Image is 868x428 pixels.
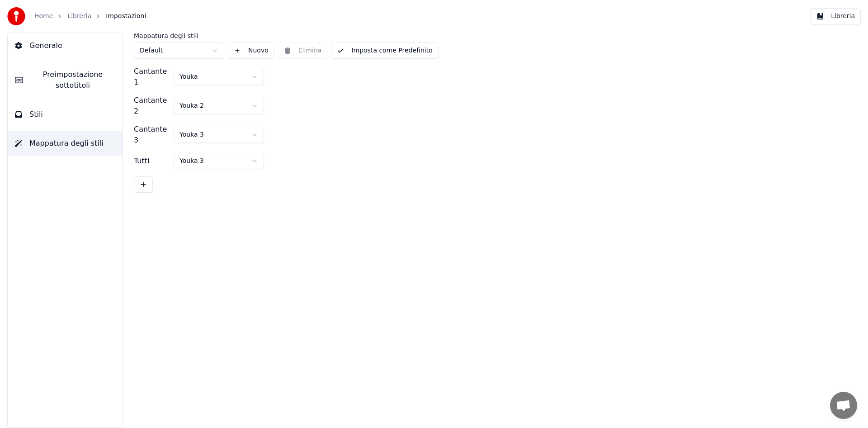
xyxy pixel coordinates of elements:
span: Impostazioni [106,12,146,21]
nav: breadcrumb [34,12,146,21]
button: Nuovo [228,43,274,59]
div: Aprire la chat [830,392,857,419]
span: Stili [29,109,43,120]
img: youka [7,7,25,25]
span: Generale [29,40,62,51]
div: Cantante 3 [134,124,170,146]
button: Libreria [811,8,861,24]
div: Cantante 1 [134,66,170,88]
div: Cantante 2 [134,95,170,117]
div: Tutti [134,156,170,166]
button: Generale [8,33,123,58]
span: Preimpostazione sottotitoli [30,69,115,91]
label: Mappatura degli stili [134,33,224,39]
button: Imposta come Predefinito [331,43,438,59]
a: Home [34,12,53,21]
a: Libreria [67,12,91,21]
button: Preimpostazione sottotitoli [8,62,123,98]
button: Stili [8,102,123,127]
button: Mappatura degli stili [8,131,123,156]
span: Mappatura degli stili [29,138,104,149]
